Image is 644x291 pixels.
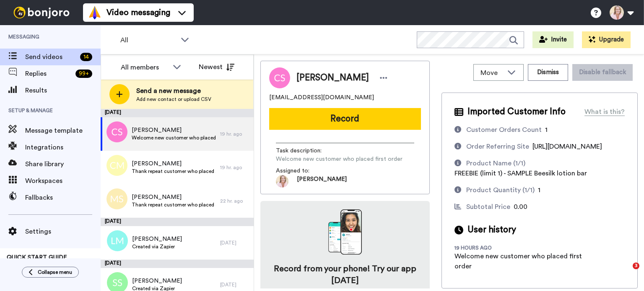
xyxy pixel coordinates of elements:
span: Add new contact or upload CSV [136,96,211,103]
div: 99 + [75,70,92,78]
span: [PERSON_NAME] [132,126,216,134]
div: 22 hr. ago [220,198,249,204]
h4: Record from your phone! Try our app [DATE] [269,263,421,286]
span: Settings [25,227,101,237]
span: User history [467,224,516,236]
img: cm.png [106,155,127,176]
span: [EMAIL_ADDRESS][DOMAIN_NAME] [269,93,374,102]
span: Workspaces [25,176,101,186]
span: Results [25,85,101,95]
span: Thank repeat customer who placed a order [132,168,216,175]
span: Thank repeat customer who placed a order [132,201,216,208]
img: Image of Carol Shane [269,67,290,88]
div: 19 hours ago [454,245,509,251]
span: Integrations [25,142,101,152]
div: 14 [80,53,92,61]
button: Newest [192,59,241,75]
span: Send videos [25,52,77,62]
span: Move [480,68,503,78]
span: Send a new message [136,86,211,96]
span: 1 [538,187,540,193]
span: [PERSON_NAME] [297,175,347,188]
span: 1 [545,126,548,133]
span: [PERSON_NAME] [132,160,216,168]
span: [URL][DOMAIN_NAME] [532,143,602,150]
span: Created via Zapier [132,243,182,250]
img: lm.png [107,230,128,251]
span: Assigned to: [276,167,335,175]
img: 36332abc-720e-4467-8b9e-22af4a6fe9c0-1676034223.jpg [276,175,288,188]
button: Collapse menu [22,267,79,278]
img: cs.png [106,121,127,142]
div: [DATE] [101,260,254,268]
span: Imported Customer Info [467,106,566,118]
div: [DATE] [101,109,254,117]
img: download [328,209,362,255]
img: vm-color.svg [88,6,101,19]
span: [PERSON_NAME] [296,72,369,84]
button: Invite [532,31,574,48]
span: Replies [25,69,72,79]
div: [DATE] [220,281,249,288]
span: Welcome new customer who placed first order [276,155,402,163]
span: [PERSON_NAME] [132,277,182,285]
div: All members [121,62,169,72]
div: What is this? [584,107,625,117]
iframe: Intercom live chat [615,263,636,283]
span: 3 [633,263,639,269]
img: bj-logo-header-white.svg [10,7,73,18]
span: QUICK START GUIDE [7,255,67,260]
button: Dismiss [528,64,568,81]
div: 19 hr. ago [220,131,249,137]
span: [PERSON_NAME] [132,193,216,201]
div: Welcome new customer who placed first order [454,251,589,271]
div: Order Referring Site [466,142,529,152]
img: ms.png [106,188,127,209]
div: Product Quantity (1/1) [466,185,535,195]
div: Product Name (1/1) [466,158,525,168]
span: FREEBIE (limit 1) - SAMPLE Beesilk lotion bar [454,170,587,177]
span: Task description : [276,147,335,155]
span: Video messaging [106,7,170,18]
span: Message template [25,126,101,136]
button: Record [269,108,421,130]
div: Customer Orders Count [466,125,542,135]
span: Collapse menu [38,269,72,276]
div: Subtotal Price [466,202,510,212]
span: 0.00 [514,203,527,210]
span: Welcome new customer who placed first order [132,134,216,141]
span: [PERSON_NAME] [132,235,182,243]
div: [DATE] [220,239,249,246]
span: Share library [25,159,101,169]
span: All [120,35,177,45]
button: Disable fallback [572,64,633,81]
div: 19 hr. ago [220,164,249,171]
button: Upgrade [582,31,631,48]
span: Fallbacks [25,193,101,203]
div: [DATE] [101,218,254,226]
